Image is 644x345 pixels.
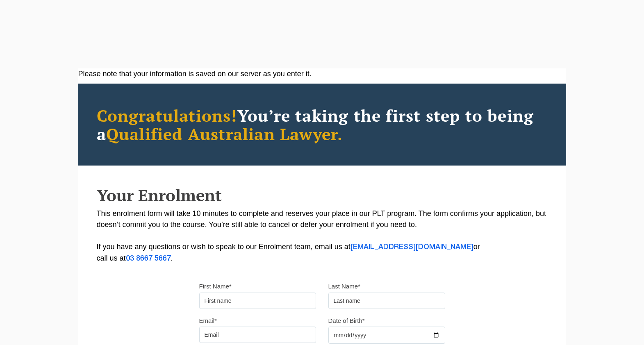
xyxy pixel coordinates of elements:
span: Congratulations! [97,104,237,126]
h2: You’re taking the first step to being a [97,106,548,143]
input: First name [199,293,316,309]
h2: Your Enrolment [97,186,548,204]
a: 03 8667 5667 [126,255,171,262]
label: Last Name* [328,282,360,291]
div: Please note that your information is saved on our server as you enter it. [78,68,566,79]
span: Qualified Australian Lawyer. [106,123,343,145]
label: Email* [199,317,217,325]
a: [EMAIL_ADDRESS][DOMAIN_NAME] [350,244,473,250]
input: Email [199,327,316,343]
label: Date of Birth* [328,317,365,325]
label: First Name* [199,282,232,291]
input: Last name [328,293,445,309]
p: This enrolment form will take 10 minutes to complete and reserves your place in our PLT program. ... [97,208,548,264]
